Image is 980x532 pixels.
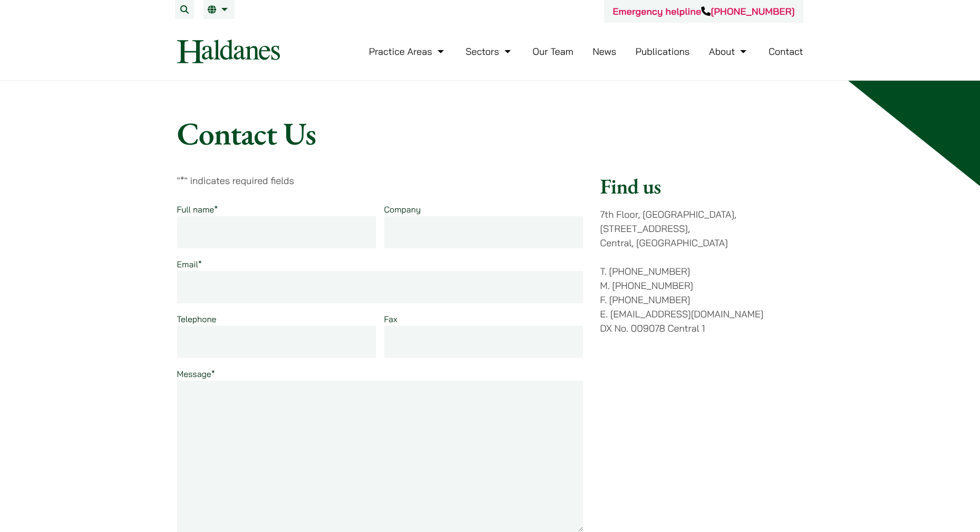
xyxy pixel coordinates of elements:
[177,259,202,269] label: Email
[384,204,421,215] label: Company
[636,45,690,57] a: Publications
[177,40,280,63] img: Logo of Haldanes
[600,207,803,250] p: 7th Floor, [GEOGRAPHIC_DATA], [STREET_ADDRESS], Central, [GEOGRAPHIC_DATA]
[613,5,794,17] a: Emergency helpline[PHONE_NUMBER]
[465,45,513,57] a: Sectors
[593,45,616,57] a: News
[177,369,215,379] label: Message
[177,114,803,152] h1: Contact Us
[208,5,230,14] a: EN
[177,314,217,324] label: Telephone
[369,45,447,57] a: Practice Areas
[384,314,397,324] label: Fax
[769,45,803,57] a: Contact
[709,45,749,57] a: About
[600,173,803,199] h2: Find us
[177,204,218,215] label: Full name
[532,45,573,57] a: Our Team
[177,173,584,188] p: " " indicates required fields
[600,264,803,335] p: T. [PHONE_NUMBER] M. [PHONE_NUMBER] F. [PHONE_NUMBER] E. [EMAIL_ADDRESS][DOMAIN_NAME] DX No. 0090...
